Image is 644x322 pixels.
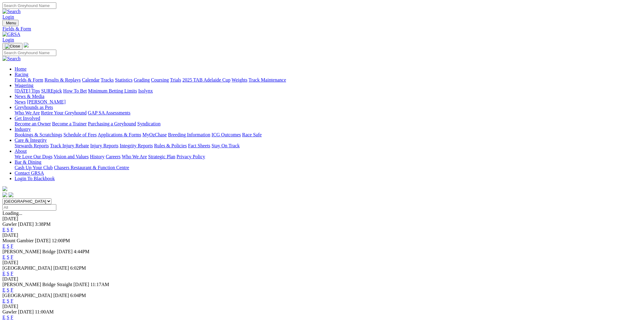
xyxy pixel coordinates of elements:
span: [GEOGRAPHIC_DATA] [2,265,52,271]
a: Race Safe [242,132,261,137]
img: twitter.svg [9,192,13,197]
a: F [11,287,13,292]
a: F [11,298,13,303]
span: 6:04PM [70,293,86,298]
a: Privacy Policy [177,154,205,159]
img: facebook.svg [2,192,7,197]
a: History [90,154,104,159]
a: F [11,254,13,260]
a: Vision and Values [54,154,89,159]
div: Greyhounds as Pets [15,110,642,116]
a: Fields & Form [2,26,642,32]
img: GRSA [2,32,20,37]
a: Retire Your Greyhound [41,110,87,115]
a: Syndication [137,121,160,126]
a: Strategic Plan [148,154,175,159]
a: We Love Our Dogs [15,154,52,159]
a: E [2,243,5,249]
a: Stay On Track [212,143,240,148]
span: [DATE] [18,222,34,227]
a: Grading [134,77,150,82]
a: S [7,271,9,276]
a: S [7,287,9,292]
a: S [7,227,9,232]
span: 4:44PM [74,249,89,254]
a: About [15,149,27,154]
a: [PERSON_NAME] [27,99,65,104]
span: [PERSON_NAME] Bridge [2,249,56,254]
img: logo-grsa-white.png [2,186,7,191]
img: logo-grsa-white.png [24,43,29,47]
a: Coursing [151,77,169,82]
a: F [11,271,13,276]
span: Mount Gambier [2,238,34,243]
a: F [11,227,13,232]
a: Injury Reports [90,143,118,148]
a: Racing [15,72,28,77]
span: [DATE] [35,238,51,243]
input: Search [2,2,56,9]
div: [DATE] [2,216,642,222]
div: News & Media [15,99,642,105]
a: Schedule of Fees [63,132,96,137]
a: MyOzChase [142,132,167,137]
a: Fact Sheets [188,143,210,148]
a: Home [15,66,26,72]
a: E [2,287,5,292]
a: E [2,315,5,320]
div: [DATE] [2,260,642,265]
a: F [11,243,13,249]
a: E [2,298,5,303]
a: [DATE] Tips [15,88,40,93]
div: About [15,154,642,159]
a: Bookings & Scratchings [15,132,62,137]
a: Get Involved [15,116,40,121]
a: Track Maintenance [249,77,286,82]
a: Statistics [115,77,133,82]
div: Care & Integrity [15,143,642,149]
a: Login [2,14,14,19]
span: 6:02PM [70,265,86,271]
button: Toggle navigation [2,43,23,50]
a: Calendar [82,77,100,82]
a: S [7,315,9,320]
div: Wagering [15,88,642,94]
div: Racing [15,77,642,83]
a: Track Injury Rebate [50,143,89,148]
a: F [11,315,13,320]
span: [DATE] [53,265,69,271]
a: Applications & Forms [98,132,141,137]
div: [DATE] [2,276,642,282]
a: S [7,254,9,260]
a: News [15,99,26,104]
a: Careers [106,154,121,159]
a: Rules & Policies [154,143,187,148]
a: Wagering [15,83,33,88]
span: [DATE] [73,282,89,287]
img: Close [5,44,20,49]
span: Gawler [2,309,17,314]
a: E [2,254,5,260]
span: [PERSON_NAME] Bridge Straight [2,282,72,287]
span: 12:00PM [52,238,70,243]
a: SUREpick [41,88,62,93]
button: Toggle navigation [2,20,19,26]
a: Isolynx [138,88,153,93]
span: 3:38PM [35,222,51,227]
a: S [7,298,9,303]
div: [DATE] [2,233,642,238]
span: Loading... [2,211,22,216]
span: [DATE] [18,309,34,314]
a: Weights [232,77,247,82]
input: Search [2,50,56,56]
span: [GEOGRAPHIC_DATA] [2,293,52,298]
img: Search [2,56,21,61]
a: Trials [170,77,181,82]
a: Breeding Information [168,132,210,137]
a: Who We Are [15,110,40,115]
a: Integrity Reports [120,143,153,148]
a: Contact GRSA [15,170,44,176]
a: Cash Up Your Club [15,165,53,170]
span: Gawler [2,222,17,227]
span: 11:17AM [90,282,109,287]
